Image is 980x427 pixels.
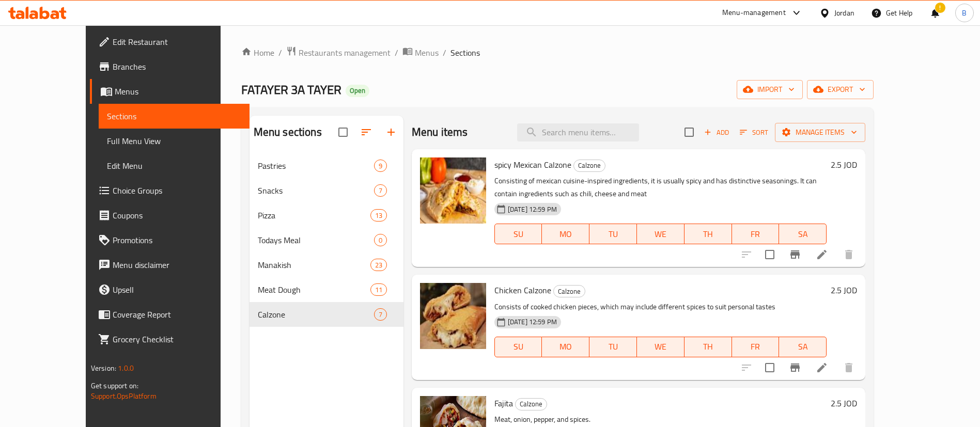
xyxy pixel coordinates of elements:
[258,259,370,271] div: Manakish
[370,259,387,271] div: items
[836,242,861,267] button: delete
[241,46,274,59] a: Home
[90,277,250,302] a: Upsell
[546,339,585,354] span: MO
[733,124,775,140] span: Sort items
[371,285,386,295] span: 11
[499,339,538,354] span: SU
[783,242,807,267] button: Branch-specific-item
[286,46,391,59] a: Restaurants management
[737,124,771,140] button: Sort
[250,203,403,228] div: Pizza13
[99,104,250,129] a: Sections
[494,396,513,411] span: Fajita
[113,308,241,321] span: Coverage Report
[573,160,605,172] div: Calzone
[443,46,446,59] li: /
[250,302,403,327] div: Calzone7
[783,339,822,354] span: SA
[736,339,775,354] span: FR
[415,46,439,59] span: Menus
[834,7,854,19] div: Jordan
[494,175,827,200] p: Consisting of mexican cuisine-inspired ingredients, it is usually spicy and has distinctive seaso...
[250,277,403,302] div: Meat Dough11
[241,46,874,59] nav: breadcrumb
[783,227,822,242] span: SA
[420,157,486,224] img: spicy Mexican Calzone
[113,259,241,271] span: Menu disclaimer
[494,301,827,313] p: Consists of cooked chicken pieces, which may include different spices to suit personal tastes
[90,54,250,79] a: Branches
[779,337,827,357] button: SA
[831,396,857,410] h6: 2.5 JOD
[374,234,387,246] div: items
[90,178,250,203] a: Choice Groups
[258,160,374,172] span: Pastries
[370,283,387,296] div: items
[91,361,116,375] span: Version:
[90,79,250,104] a: Menus
[685,224,732,244] button: TH
[113,333,241,345] span: Grocery Checklist
[115,85,241,98] span: Menus
[113,209,241,222] span: Coupons
[258,308,374,321] span: Calzone
[759,244,781,265] span: Select to update
[402,46,439,59] a: Menus
[574,160,605,171] span: Calzone
[685,337,732,357] button: TH
[258,209,370,222] span: Pizza
[90,203,250,228] a: Coupons
[641,227,680,242] span: WE
[554,286,585,297] span: Calzone
[241,78,341,101] span: FATAYER 3A TAYER
[594,339,633,354] span: TU
[722,7,786,19] div: Menu-management
[736,227,775,242] span: FR
[250,252,403,277] div: Manakish23
[450,46,480,59] span: Sections
[689,339,728,354] span: TH
[779,224,827,244] button: SA
[412,124,468,140] h2: Menu items
[374,184,387,197] div: items
[542,224,589,244] button: MO
[546,227,585,242] span: MO
[346,85,369,97] div: Open
[836,355,861,380] button: delete
[542,337,589,357] button: MO
[90,252,250,277] a: Menu disclaimer
[700,124,733,140] span: Add item
[504,317,561,327] span: [DATE] 12:59 PM
[332,121,354,143] span: Select all sections
[107,110,241,122] span: Sections
[346,86,369,95] span: Open
[689,227,728,242] span: TH
[299,46,391,59] span: Restaurants management
[553,285,585,297] div: Calzone
[258,283,370,296] span: Meat Dough
[831,283,857,297] h6: 2.5 JOD
[91,379,138,392] span: Get support on:
[90,302,250,327] a: Coverage Report
[815,83,865,96] span: export
[494,282,551,298] span: Chicken Calzone
[732,224,780,244] button: FR
[517,123,639,141] input: search
[371,260,386,270] span: 23
[589,337,637,357] button: TU
[113,283,241,296] span: Upsell
[494,337,542,357] button: SU
[374,308,387,321] div: items
[678,121,700,143] span: Select section
[250,228,403,252] div: Todays Meal0
[775,123,865,142] button: Manage items
[504,204,561,214] span: [DATE] 12:59 PM
[962,7,967,19] span: B
[759,357,781,378] span: Select to update
[816,248,828,261] a: Edit menu item
[113,60,241,73] span: Branches
[113,36,241,48] span: Edit Restaurant
[816,361,828,374] a: Edit menu item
